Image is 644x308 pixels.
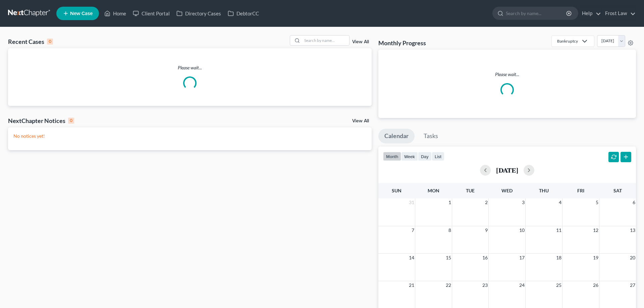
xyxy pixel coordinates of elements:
[129,7,173,19] a: Client Portal
[352,119,369,123] a: View All
[448,198,452,206] span: 1
[602,7,636,19] a: Frost Law
[555,226,562,234] span: 11
[68,118,74,124] div: 0
[506,7,567,19] input: Search by name...
[592,226,599,234] span: 12
[579,7,601,19] a: Help
[555,281,562,289] span: 25
[592,254,599,262] span: 19
[519,281,525,289] span: 24
[418,129,444,143] a: Tasks
[411,226,415,234] span: 7
[392,188,401,193] span: Sun
[521,198,525,206] span: 3
[484,226,488,234] span: 9
[352,40,369,44] a: View All
[408,254,415,262] span: 14
[8,117,74,125] div: NextChapter Notices
[496,167,518,174] h2: [DATE]
[482,281,488,289] span: 23
[466,188,475,193] span: Tue
[428,188,439,193] span: Mon
[629,254,636,262] span: 20
[432,152,444,161] button: list
[577,188,584,193] span: Fri
[592,281,599,289] span: 26
[557,38,578,44] div: Bankruptcy
[173,7,224,19] a: Directory Cases
[47,39,53,45] div: 0
[539,188,549,193] span: Thu
[383,152,401,161] button: month
[384,71,631,78] p: Please wait...
[378,129,415,143] a: Calendar
[448,226,452,234] span: 8
[302,36,349,45] input: Search by name...
[408,281,415,289] span: 21
[558,198,562,206] span: 4
[8,64,372,71] p: Please wait...
[519,226,525,234] span: 10
[613,188,622,193] span: Sat
[445,281,452,289] span: 22
[101,7,129,19] a: Home
[595,198,599,206] span: 5
[70,11,93,16] span: New Case
[501,188,513,193] span: Wed
[484,198,488,206] span: 2
[8,38,53,46] div: Recent Cases
[629,281,636,289] span: 27
[482,254,488,262] span: 16
[632,198,636,206] span: 6
[555,254,562,262] span: 18
[519,254,525,262] span: 17
[378,39,426,47] h3: Monthly Progress
[418,152,432,161] button: day
[13,133,366,139] p: No notices yet!
[401,152,418,161] button: week
[629,226,636,234] span: 13
[224,7,262,19] a: DebtorCC
[445,254,452,262] span: 15
[408,198,415,206] span: 31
